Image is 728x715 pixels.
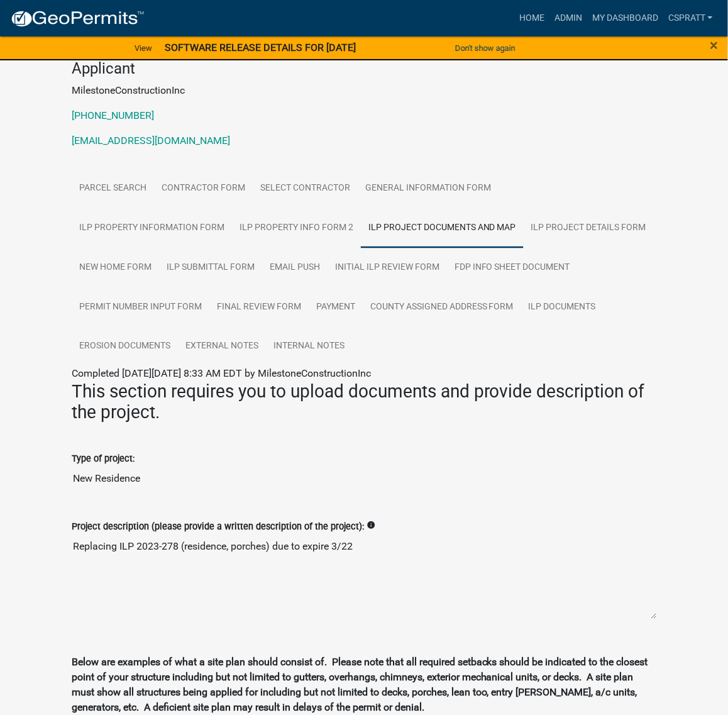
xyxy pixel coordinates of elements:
a: County Assigned Address Form [363,287,521,328]
a: [PHONE_NUMBER] [72,109,154,121]
label: Project description (please provide a written description of the project): [72,523,364,532]
a: External Notes [178,327,266,367]
a: ILP Submittal Form [159,248,262,288]
span: × [710,36,719,54]
a: General Information Form [358,169,499,209]
a: Permit Number Input Form [72,287,209,328]
textarea: Replacing ILP 2023-278 (residence, porches) due to expire 3/22 [72,535,656,620]
a: Payment [309,287,363,328]
a: Select contractor [253,169,358,209]
button: Close [710,38,719,53]
a: ILP Property Info Form 2 [232,208,361,248]
a: Email Push [262,248,328,288]
a: Final Review Form [209,287,309,328]
a: My Dashboard [587,6,663,30]
a: FDP INFO Sheet Document [447,248,578,288]
a: New Home Form [72,248,159,288]
span: Completed [DATE][DATE] 8:33 AM EDT by MilestoneConstructionInc [72,368,371,380]
a: Admin [549,6,587,30]
i: info [367,521,375,530]
button: Don't show again [450,38,521,58]
a: Home [514,6,549,30]
a: Parcel search [72,169,154,209]
a: ILP Project Details Form [524,208,654,248]
strong: SOFTWARE RELEASE DETAILS FOR [DATE] [165,42,356,53]
a: View [130,38,157,58]
h3: This section requires you to upload documents and provide description of the project. [72,382,656,424]
a: Contractor Form [154,169,253,209]
h4: Applicant [72,60,656,78]
a: cspratt [663,6,718,30]
a: Internal Notes [266,327,352,367]
a: ILP Property Information Form [72,208,232,248]
a: Erosion Documents [72,327,178,367]
strong: Below are examples of what a site plan should consist of. Please note that all required setbacks ... [72,657,648,714]
a: ILP Documents [521,287,604,328]
a: Initial ILP Review Form [328,248,447,288]
a: ILP Project Documents and Map [361,208,524,248]
p: MilestoneConstructionInc [72,83,656,98]
a: [EMAIL_ADDRESS][DOMAIN_NAME] [72,135,230,147]
label: Type of project: [72,455,135,464]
